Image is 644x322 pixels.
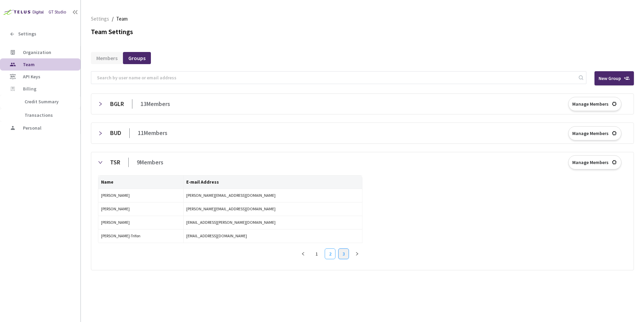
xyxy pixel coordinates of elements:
input: Search by user name or email address [93,72,578,84]
span: Billing [23,86,36,92]
a: 2 [325,249,335,259]
div: [EMAIL_ADDRESS][DOMAIN_NAME] [186,233,359,239]
span: Team [116,15,128,23]
a: 1 [312,249,322,259]
div: [PERSON_NAME]-Trifon [101,233,181,239]
div: 11 Members [130,128,167,138]
div: GT Studio [49,9,66,16]
div: New Group [599,76,621,81]
div: TSR [110,158,129,167]
div: [PERSON_NAME] [101,206,181,212]
a: 3 [339,249,349,259]
li: / [112,15,114,23]
div: 9 Members [129,158,163,167]
span: Settings [18,31,36,37]
span: left [301,252,305,256]
div: Groups [123,52,151,64]
li: Next Page [352,248,362,259]
div: 13 Members [132,99,170,109]
span: Team [23,61,35,68]
th: E-mail Address [184,176,362,189]
div: Manage Members [572,101,609,107]
span: API Keys [23,74,40,80]
span: expanded [98,160,103,165]
li: Previous Page [298,248,309,259]
li: 2 [325,248,335,259]
div: BGLR [110,99,132,109]
div: [PERSON_NAME][EMAIL_ADDRESS][DOMAIN_NAME] [186,192,359,199]
div: [PERSON_NAME] [101,219,181,226]
span: collapsed [98,102,103,106]
div: [PERSON_NAME] [101,192,181,199]
span: collapsed [98,131,103,136]
span: Organization [23,49,51,55]
span: right [355,252,359,256]
li: 1 [311,248,322,259]
a: Settings [90,15,110,22]
th: Name [98,176,184,189]
div: [EMAIL_ADDRESS][PERSON_NAME][DOMAIN_NAME] [186,219,359,226]
button: right [352,248,362,259]
div: [PERSON_NAME][EMAIL_ADDRESS][DOMAIN_NAME] [186,206,359,212]
div: Members [91,52,123,64]
span: Transactions [25,112,53,118]
button: left [298,248,309,259]
div: Team Settings [91,27,634,37]
span: Settings [91,15,109,23]
div: Manage Members [572,131,609,136]
span: Personal [23,125,41,131]
span: Credit Summary [25,99,59,105]
li: 3 [338,248,349,259]
div: BUD [110,128,130,138]
div: Manage Members [572,160,609,165]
